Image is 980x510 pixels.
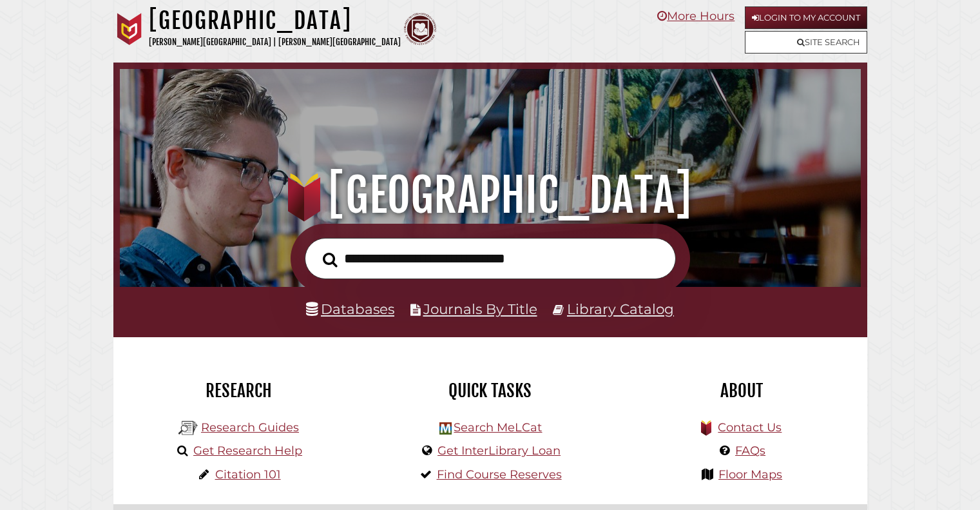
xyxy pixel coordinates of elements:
[745,31,867,54] a: Site Search
[404,13,436,45] img: Calvin Theological Seminary
[306,300,394,317] a: Databases
[735,444,765,458] a: FAQs
[215,467,281,482] a: Citation 101
[134,167,845,224] h1: [GEOGRAPHIC_DATA]
[626,380,858,402] h2: About
[316,248,344,271] button: Search
[718,467,782,482] a: Floor Maps
[745,6,867,29] a: Login to My Account
[374,380,606,402] h2: Quick Tasks
[149,6,401,35] h1: [GEOGRAPHIC_DATA]
[178,418,198,438] img: Hekman Library Logo
[439,422,452,435] img: Hekman Library Logo
[193,444,302,458] a: Get Research Help
[437,444,561,458] a: Get InterLibrary Loan
[323,251,338,267] i: Search
[113,13,146,45] img: Calvin University
[567,300,674,317] a: Library Catalog
[454,420,542,435] a: Search MeLCat
[201,420,299,435] a: Research Guides
[149,35,401,50] p: [PERSON_NAME][GEOGRAPHIC_DATA] | [PERSON_NAME][GEOGRAPHIC_DATA]
[423,300,537,317] a: Journals By Title
[657,9,735,23] a: More Hours
[437,467,562,482] a: Find Course Reserves
[123,380,355,402] h2: Research
[718,420,782,435] a: Contact Us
